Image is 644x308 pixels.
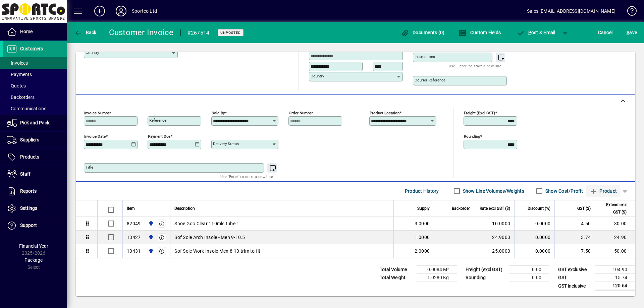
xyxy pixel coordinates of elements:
div: Sportco Ltd [132,6,157,16]
span: GST ($) [577,205,591,212]
span: Supply [417,205,430,212]
div: 10.0000 [478,220,510,227]
button: Add [89,5,110,17]
a: Communications [3,103,67,114]
mat-label: Product location [370,111,399,115]
span: Rate excl GST ($) [480,205,510,212]
mat-label: Sold by [212,111,225,115]
td: Total Volume [376,266,417,274]
span: Suppliers [20,137,39,142]
td: 0.0084 M³ [417,266,457,274]
span: Home [20,29,33,34]
span: Description [174,205,195,212]
button: Documents (0) [399,26,446,39]
mat-label: Rounding [464,134,480,139]
mat-label: Country [86,50,99,55]
td: 0.00 [509,274,549,282]
label: Show Cost/Profit [544,188,583,194]
span: Custom Fields [459,30,501,35]
td: 0.0000 [514,244,554,258]
span: Backorder [452,205,470,212]
span: Back [74,30,97,35]
span: ave [627,27,637,38]
span: Staff [20,171,31,177]
span: Communications [7,106,46,111]
span: Backorders [7,95,35,100]
div: 24.9000 [478,234,510,241]
td: 50.00 [595,244,635,258]
div: Sales [EMAIL_ADDRESS][DOMAIN_NAME] [527,6,615,16]
span: 1.0000 [415,234,430,241]
span: Sof Sole Arch Insole - Men 9-10.5 [174,234,245,241]
button: Profile [110,5,132,17]
span: Customers [20,46,43,51]
button: Back [72,26,98,39]
span: ost & Email [517,30,555,35]
span: Documents (0) [401,30,445,35]
span: Sportco Ltd Warehouse [147,234,154,241]
td: 120.64 [595,282,635,290]
a: Invoices [3,57,67,69]
span: S [627,30,629,35]
mat-label: Country [311,74,324,78]
span: Item [127,205,135,212]
span: Product History [405,186,439,196]
a: Home [3,23,67,40]
div: 25.0000 [478,248,510,254]
span: Product [590,186,617,196]
a: Knowledge Base [622,1,636,23]
mat-label: Title [86,165,93,170]
a: Payments [3,69,67,80]
label: Show Line Volumes/Weights [462,188,524,194]
span: Reports [20,188,37,194]
td: 0.0000 [514,231,554,244]
a: Settings [3,200,67,217]
a: Quotes [3,80,67,91]
td: 104.90 [595,266,635,274]
mat-hint: Use 'Enter' to start a new line [449,62,501,70]
td: 1.0280 Kg [417,274,457,282]
mat-label: Delivery status [213,141,239,146]
mat-label: Instructions [415,54,435,59]
td: 30.00 [595,217,635,231]
mat-hint: Use 'Enter' to start a new line [220,173,273,180]
button: Product History [402,185,442,197]
span: Sof Sole Work Insole Men 8-13 trim to fit [174,248,260,254]
a: Backorders [3,91,67,103]
td: 0.00 [509,266,549,274]
td: 15.74 [595,274,635,282]
span: Extend excl GST ($) [599,201,627,216]
a: Support [3,217,67,234]
div: #267514 [187,27,210,38]
span: Quotes [7,83,26,88]
span: 3.0000 [415,220,430,227]
div: 13427 [127,234,141,241]
mat-label: Courier Reference [415,78,445,82]
span: Unposted [220,30,241,35]
span: Sportco Ltd Warehouse [147,220,154,227]
span: Payments [7,72,32,77]
app-page-header-button: Back [67,26,104,39]
div: Customer Invoice [109,27,174,38]
div: 82049 [127,220,141,227]
td: 4.50 [554,217,595,231]
td: Total Weight [376,274,417,282]
a: Reports [3,183,67,200]
mat-label: Invoice date [84,134,106,139]
span: Products [20,154,39,160]
a: Suppliers [3,132,67,148]
button: Cancel [596,26,614,39]
td: GST exclusive [555,266,595,274]
button: Product [586,185,620,197]
span: P [528,30,531,35]
td: Freight (excl GST) [462,266,509,274]
mat-label: Invoice number [84,111,111,115]
span: Settings [20,205,37,211]
mat-label: Order number [289,111,313,115]
mat-label: Reference [149,118,166,123]
button: Post & Email [513,26,559,39]
span: Support [20,223,37,228]
div: 13431 [127,248,141,254]
a: Staff [3,166,67,183]
span: Package [24,257,43,263]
